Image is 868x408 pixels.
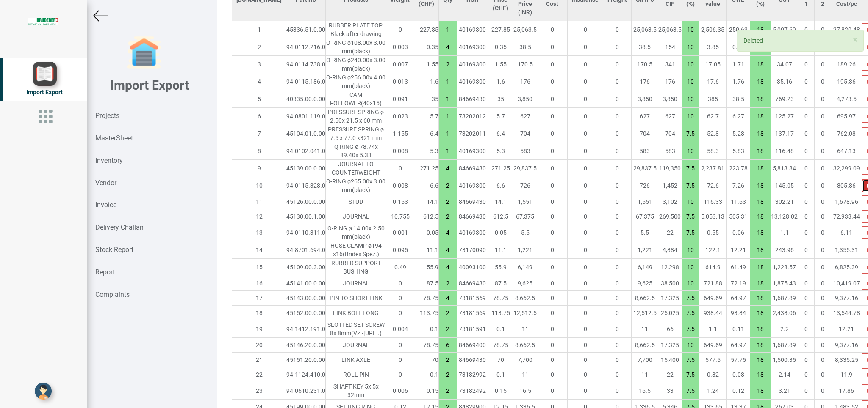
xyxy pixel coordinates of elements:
td: 243.96 [771,241,798,259]
td: 0 [537,160,568,177]
td: 67,375 [632,209,658,224]
td: 269,500 [658,209,682,224]
td: 0.008 [386,142,414,160]
div: O-RING ø 14.00x 2.50 mm [326,224,386,241]
td: 32,299.09 [831,160,862,177]
td: 0 [798,177,815,194]
td: 5.5 [632,224,658,241]
td: 40169300 [457,177,488,194]
td: 5.7 [414,108,439,125]
td: 3,850 [658,90,682,108]
td: 0.091 [386,90,414,108]
td: 58.3 [699,142,727,160]
td: 61.49 [727,259,750,276]
td: 0 [798,125,815,142]
span: (black) [352,82,370,89]
td: 0 [603,108,632,125]
div: 94.8701.694.0 [286,246,325,254]
td: 72,933.44 [831,209,862,224]
div: O-RING ø108.00x 3.00 mm [326,38,386,55]
td: 14 [232,241,286,259]
div: 94.0115.328.0 [286,181,325,190]
td: 0.05 [414,224,439,241]
td: 5,053.13 [699,209,727,224]
td: 0 [537,21,568,38]
td: 1,678.96 [831,194,862,209]
td: 72.6 [699,177,727,194]
td: 25,063.5 [513,21,537,38]
div: 45126.00.0.00 [286,197,325,206]
td: 0 [568,38,603,56]
td: 3,850 [632,90,658,108]
td: 302.21 [771,194,798,209]
td: 271.25 [414,160,439,177]
td: 341 [658,56,682,73]
td: 35 [488,90,513,108]
td: 0 [815,125,831,142]
td: 7.26 [727,177,750,194]
td: 34.07 [771,56,798,73]
td: 0.55 [699,224,727,241]
td: 22 [658,224,682,241]
td: 73202012 [457,108,488,125]
div: PRESSURE SPRING ø 2.50x 21.5 x 60 mm [326,108,386,125]
td: 17.05 [699,56,727,73]
td: 12,298 [658,259,682,276]
td: 154 [658,38,682,56]
td: 0.06 [727,224,750,241]
td: 704 [632,125,658,142]
td: 73202011 [457,125,488,142]
td: 0 [568,142,603,160]
td: 1.76 [727,73,750,90]
td: 195.36 [831,73,862,90]
td: 0 [603,38,632,56]
td: 5 [232,90,286,108]
td: 0 [815,73,831,90]
td: 695.97 [831,108,862,125]
td: 0.003 [386,38,414,56]
td: 0 [815,224,831,241]
td: 0 [568,259,603,276]
td: 84669430 [457,160,488,177]
td: 0 [537,241,568,259]
td: 38.5 [727,90,750,108]
td: 0 [815,241,831,259]
td: 627 [632,108,658,125]
td: 6.4 [488,125,513,142]
div: 94.0114.738.0 [286,60,325,68]
td: 6.6 [414,177,439,194]
td: 6 [232,108,286,125]
td: 1,551 [513,194,537,209]
td: 0 [537,108,568,125]
td: 0 [798,73,815,90]
td: 5,007.69 [771,21,798,38]
td: 25,063.5 [658,21,682,38]
strong: Vendor [95,179,116,187]
div: O-RING ø265.00x 3.00 mm [326,177,386,194]
td: 0 [537,56,568,73]
td: 0 [798,259,815,276]
td: 583 [658,142,682,160]
td: 0 [798,160,815,177]
td: 0 [603,90,632,108]
td: 1,355.31 [831,241,862,259]
td: 0 [603,160,632,177]
div: O-RING ø240.00x 3.00 mm [326,56,386,73]
td: 726 [513,177,537,194]
td: 119,350 [658,160,682,177]
td: 0.153 [386,194,414,209]
td: 35 [414,90,439,108]
div: CAM FOLLOWER [326,90,386,107]
td: 12.21 [727,241,750,259]
td: 5.83 [727,142,750,160]
td: 38.5 [513,38,537,56]
td: 6,149 [632,259,658,276]
span: (black) [352,48,370,55]
td: 805.86 [831,177,862,194]
td: 769.23 [771,90,798,108]
td: 0 [386,160,414,177]
td: 1.55 [488,56,513,73]
td: 704 [658,125,682,142]
td: 25,063.5 [632,21,658,38]
td: 84669430 [457,209,488,224]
